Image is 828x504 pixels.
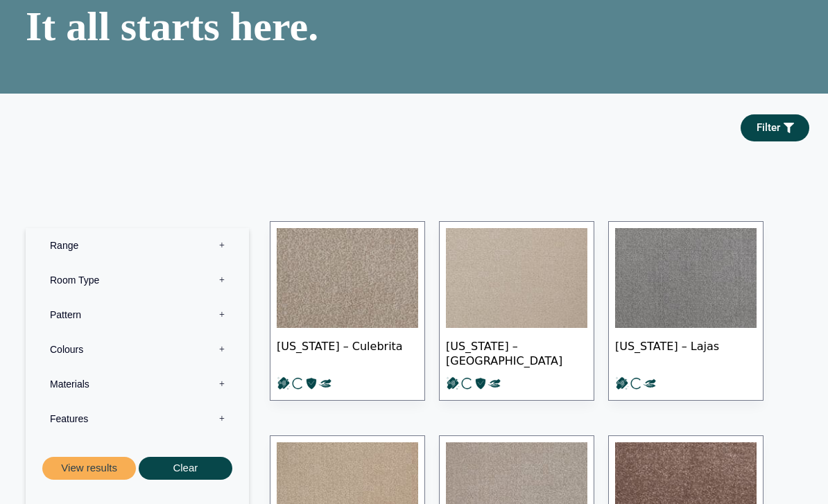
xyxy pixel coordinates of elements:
[42,457,136,480] button: View results
[608,221,764,401] a: [US_STATE] – Lajas
[446,328,587,376] span: [US_STATE] – [GEOGRAPHIC_DATA]
[741,114,809,141] a: Filter
[26,6,407,47] h1: It all starts here.
[36,263,239,297] label: Room Type
[757,123,780,133] span: Filter
[36,228,239,263] label: Range
[36,401,239,436] label: Features
[439,221,594,401] a: [US_STATE] – [GEOGRAPHIC_DATA]
[36,367,239,401] label: Materials
[139,457,232,480] button: Clear
[277,328,418,376] span: [US_STATE] – Culebrita
[36,297,239,332] label: Pattern
[615,328,757,376] span: [US_STATE] – Lajas
[36,332,239,367] label: Colours
[270,221,425,401] a: [US_STATE] – Culebrita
